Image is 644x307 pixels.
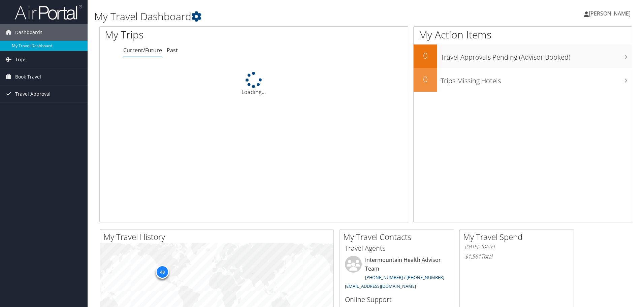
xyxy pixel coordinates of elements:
[584,3,637,24] a: [PERSON_NAME]
[103,231,333,243] h2: My Travel History
[465,244,569,250] h6: [DATE] - [DATE]
[414,50,437,61] h2: 0
[94,9,456,24] h1: My Travel Dashboard
[343,231,454,243] h2: My Travel Contacts
[100,72,408,96] div: Loading...
[167,47,178,54] a: Past
[589,10,631,17] span: [PERSON_NAME]
[15,86,51,102] span: Travel Approval
[465,253,569,260] h6: Total
[15,68,41,85] span: Book Travel
[342,256,452,292] li: Intermountain Health Advisor Team
[441,49,632,62] h3: Travel Approvals Pending (Advisor Booked)
[345,283,416,289] a: [EMAIL_ADDRESS][DOMAIN_NAME]
[365,274,444,280] a: [PHONE_NUMBER] / [PHONE_NUMBER]
[414,68,632,92] a: 0Trips Missing Hotels
[414,44,632,68] a: 0Travel Approvals Pending (Advisor Booked)
[156,265,169,279] div: 48
[414,28,632,42] h1: My Action Items
[441,73,632,86] h3: Trips Missing Hotels
[414,73,437,85] h2: 0
[15,4,82,20] img: airportal-logo.png
[463,231,574,243] h2: My Travel Spend
[345,244,449,253] h3: Travel Agents
[15,24,42,41] span: Dashboards
[105,28,275,42] h1: My Trips
[345,295,449,304] h3: Online Support
[15,51,27,68] span: Trips
[123,47,162,54] a: Current/Future
[465,253,481,260] span: $1,561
